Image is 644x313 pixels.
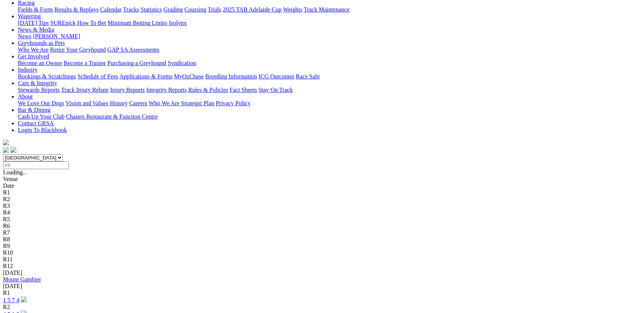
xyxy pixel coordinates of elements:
[110,100,128,106] a: History
[18,80,57,86] a: Care & Integrity
[107,20,167,26] a: Minimum Betting Limits
[54,6,99,13] a: Results & Replays
[18,20,641,26] div: Wagering
[3,304,641,310] div: R2
[33,33,80,39] a: [PERSON_NAME]
[50,46,106,53] a: Retire Your Greyhound
[296,73,319,80] a: Race Safe
[18,113,64,120] a: Cash Up Your Club
[18,73,76,80] a: Bookings & Scratchings
[3,169,27,175] span: Loading...
[169,20,187,26] a: Isolynx
[119,73,173,80] a: Applications & Forms
[21,296,27,302] img: play-circle.svg
[230,87,257,93] a: Fact Sheets
[184,6,206,13] a: Coursing
[123,6,139,13] a: Tracks
[107,46,160,53] a: GAP SA Assessments
[3,236,641,243] div: R8
[77,73,118,80] a: Schedule of Fees
[146,87,187,93] a: Integrity Reports
[18,6,53,13] a: Fields & Form
[3,139,9,145] img: logo-grsa-white.png
[188,87,228,93] a: Rules & Policies
[181,100,214,106] a: Strategic Plan
[149,100,180,106] a: Who We Are
[18,100,64,106] a: We Love Our Dogs
[18,60,641,67] div: Get Involved
[18,60,62,66] a: Become an Owner
[205,73,257,80] a: Breeding Information
[3,209,641,216] div: R4
[3,203,641,209] div: R3
[141,6,162,13] a: Statistics
[110,87,145,93] a: Injury Reports
[66,113,158,120] a: Chasers Restaurant & Function Centre
[3,256,641,263] div: R11
[18,20,49,26] a: [DATE] Tips
[77,20,106,26] a: How To Bet
[3,249,641,256] div: R10
[18,93,33,100] a: About
[50,20,75,26] a: SUREpick
[3,176,641,183] div: Venue
[223,6,281,13] a: 2025 TAB Adelaide Cup
[18,87,59,93] a: Stewards Reports
[3,263,641,270] div: R12
[18,6,641,13] div: Racing
[18,53,49,59] a: Get Involved
[3,290,641,296] div: R1
[3,297,19,303] a: 1 5 7 4
[207,6,221,13] a: Trials
[18,100,641,107] div: About
[164,6,183,13] a: Grading
[18,46,49,53] a: Who We Are
[18,113,641,120] div: Bar & Dining
[283,6,302,13] a: Weights
[18,73,641,80] div: Industry
[129,100,147,106] a: Careers
[3,189,641,196] div: R1
[65,100,108,106] a: Vision and Values
[258,87,293,93] a: Stay On Track
[18,13,41,19] a: Wagering
[18,107,51,113] a: Bar & Dining
[18,127,67,133] a: Login To Blackbook
[61,87,109,93] a: Track Injury Rebate
[3,276,41,283] a: Mount Gambier
[3,223,641,229] div: R6
[216,100,251,106] a: Privacy Policy
[3,229,641,236] div: R7
[3,270,641,276] div: [DATE]
[258,73,294,80] a: ICG Outcomes
[100,6,122,13] a: Calendar
[18,33,31,39] a: News
[18,67,38,73] a: Industry
[18,46,641,53] div: Greyhounds as Pets
[64,60,106,66] a: Become a Trainer
[18,26,54,33] a: News & Media
[3,183,641,189] div: Date
[3,147,9,153] img: facebook.svg
[3,161,69,169] input: Select date
[18,87,641,93] div: Care & Integrity
[168,60,196,66] a: Syndication
[3,283,641,290] div: [DATE]
[3,216,641,223] div: R5
[304,6,350,13] a: Track Maintenance
[18,120,54,126] a: Contact GRSA
[3,243,641,249] div: R9
[10,147,16,153] img: twitter.svg
[18,33,641,40] div: News & Media
[107,60,166,66] a: Purchasing a Greyhound
[3,196,641,203] div: R2
[174,73,204,80] a: MyOzChase
[18,40,65,46] a: Greyhounds as Pets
